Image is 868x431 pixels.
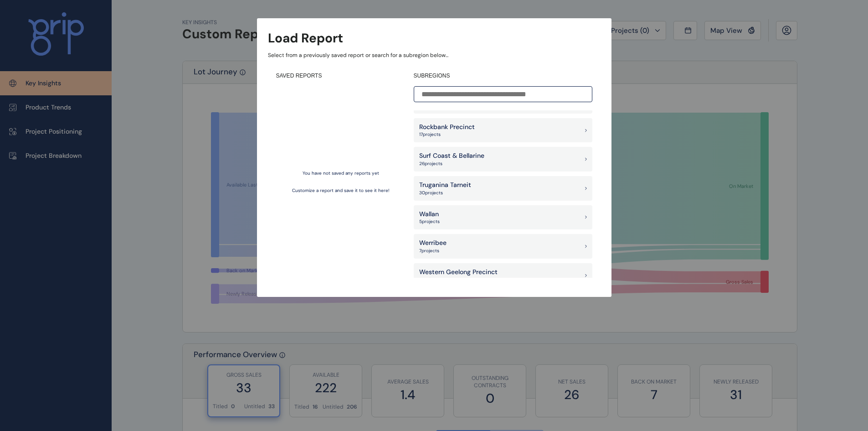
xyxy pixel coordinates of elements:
p: Rockbank Precinct [419,123,475,132]
p: You have not saved any reports yet [303,170,379,177]
p: Select from a previously saved report or search for a subregion below... [268,52,601,59]
p: Surf Coast & Bellarine [419,151,484,161]
p: Truganina Tarneit [419,181,471,190]
p: Werribee [419,239,447,248]
p: Customize a report and save it to see it here! [292,187,390,194]
p: 17 project s [419,131,475,138]
p: 5 project s [419,218,440,225]
h4: SAVED REPORTS [276,72,406,80]
p: 30 project s [419,190,471,196]
h3: Load Report [268,29,343,47]
p: Wallan [419,210,440,219]
p: 26 project s [419,161,484,167]
p: Western Geelong Precinct [419,268,498,277]
h4: SUBREGIONS [414,72,592,80]
p: 6 project s [419,276,498,283]
p: 7 project s [419,248,447,254]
